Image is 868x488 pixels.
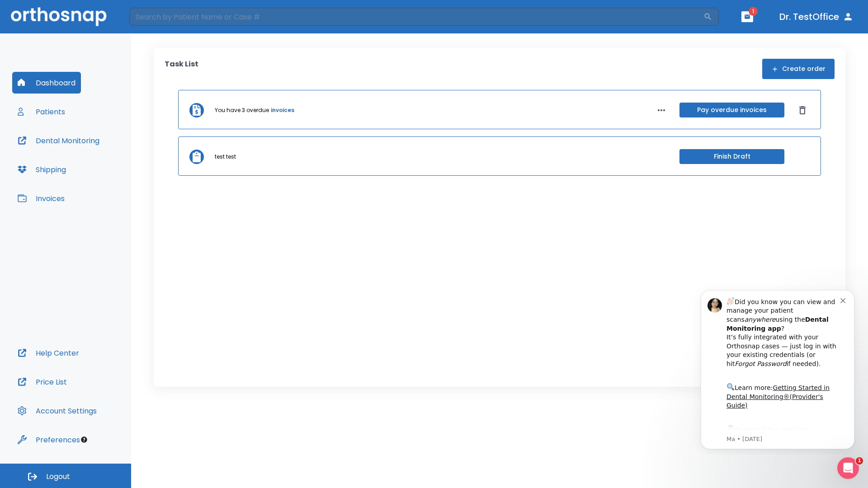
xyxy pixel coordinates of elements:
[165,59,198,79] p: Task List
[12,429,85,450] button: Preferences
[856,457,863,465] span: 1
[12,400,102,422] button: Account Settings
[12,188,70,209] button: Invoices
[687,282,868,455] iframe: Intercom notifications message
[762,59,835,79] button: Create order
[39,153,153,161] p: Message from Ma, sent 5w ago
[12,130,105,151] button: Dental Monitoring
[11,7,107,26] img: Orthosnap
[749,7,758,16] span: 1
[271,106,294,114] a: invoices
[837,457,859,479] iframe: Intercom live chat
[39,142,153,188] div: Download the app: | ​ Let us know if you need help getting started!
[12,101,71,122] button: Patients
[46,472,70,482] span: Logout
[12,371,72,393] button: Price List
[795,103,810,117] button: Dismiss
[215,106,269,114] p: You have 3 overdue
[39,144,120,160] a: App Store
[679,103,784,117] button: Pay overdue invoices
[215,153,236,161] p: test test
[12,342,85,364] button: Help Center
[153,14,160,21] button: Dismiss notification
[776,9,857,25] button: Dr. TestOffice
[12,72,81,94] button: Dashboard
[679,149,784,164] button: Finish Draft
[129,8,703,26] input: Search by Patient Name or Case #
[80,436,88,444] div: Tooltip anchor
[12,159,71,180] button: Shipping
